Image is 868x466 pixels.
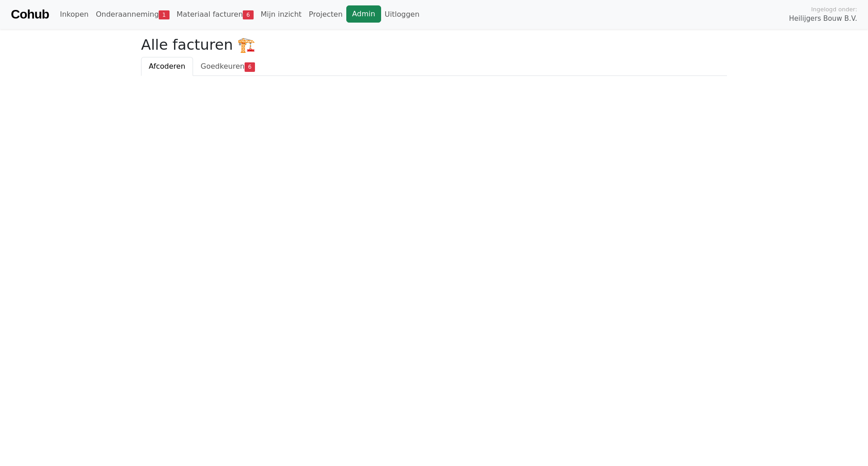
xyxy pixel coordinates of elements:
[305,5,346,24] a: Projecten
[789,14,857,24] span: Heilijgers Bouw B.V.
[149,62,185,71] span: Afcoderen
[201,62,245,71] span: Goedkeuren
[245,62,255,71] span: 6
[243,10,253,19] span: 6
[159,10,169,19] span: 1
[346,5,381,23] a: Admin
[257,5,306,24] a: Mijn inzicht
[173,5,257,24] a: Materiaal facturen6
[193,57,263,76] a: Goedkeuren6
[141,36,727,53] h2: Alle facturen 🏗️
[381,5,423,24] a: Uitloggen
[811,5,857,14] span: Ingelogd onder:
[56,5,92,24] a: Inkopen
[11,4,49,25] a: Cohub
[92,5,173,24] a: Onderaanneming1
[141,57,193,76] a: Afcoderen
